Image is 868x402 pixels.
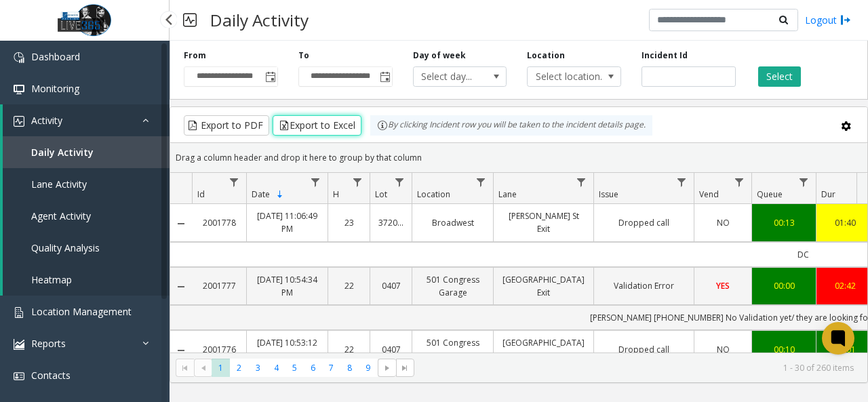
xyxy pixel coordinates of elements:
a: 00:10 [760,343,808,356]
span: Page 1 [212,359,230,377]
img: 'icon' [14,52,24,63]
span: Dur [821,188,835,200]
a: NO [703,343,743,356]
span: Reports [31,337,66,350]
h3: Daily Activity [203,3,315,37]
img: 'icon' [14,307,24,318]
a: 00:13 [760,216,808,229]
span: Toggle popup [377,67,392,86]
a: Vend Filter Menu [730,173,749,191]
a: Collapse Details [170,345,192,356]
span: Contacts [31,369,71,382]
img: 'icon' [14,116,24,127]
a: [DATE] 10:53:12 PM [255,336,319,362]
span: Page 2 [230,359,248,377]
a: Dropped call [602,216,686,229]
a: [DATE] 10:54:34 PM [255,273,319,299]
button: Select [758,66,801,87]
span: Lane Activity [31,178,87,190]
a: [GEOGRAPHIC_DATA] Exit [502,336,585,362]
a: 501 Congress Garage [420,273,485,299]
span: Dashboard [31,50,80,63]
a: 2001777 [200,279,238,292]
a: Lane Activity [3,168,170,200]
span: Page 8 [340,359,359,377]
a: Collapse Details [170,281,192,292]
a: H Filter Menu [349,173,367,191]
span: Sortable [275,189,285,200]
span: Quality Analysis [31,241,100,254]
a: 22 [336,279,361,292]
a: Lot Filter Menu [391,173,409,191]
a: Quality Analysis [3,232,170,264]
span: Queue [757,188,783,200]
a: 22 [336,343,361,356]
a: [GEOGRAPHIC_DATA] Exit [502,273,585,299]
span: Id [197,188,205,200]
span: Daily Activity [31,146,94,159]
span: Activity [31,114,62,127]
a: 0407 [378,343,403,356]
a: Dropped call [602,343,686,356]
div: By clicking Incident row you will be taken to the incident details page. [370,115,652,136]
a: 01:40 [825,216,865,229]
span: YES [716,280,730,292]
span: Page 6 [304,359,322,377]
a: [PERSON_NAME] St Exit [502,209,585,235]
a: Heatmap [3,264,170,296]
span: Page 3 [249,359,267,377]
a: 372030 [378,216,403,229]
a: Logout [805,13,851,27]
a: 2001776 [200,343,238,356]
kendo-pager-info: 1 - 30 of 260 items [422,362,854,374]
img: pageIcon [183,3,197,37]
a: Broadwest [420,216,485,229]
span: Select day... [414,67,488,86]
label: Location [527,49,565,62]
img: 'icon' [14,339,24,350]
span: NO [717,217,730,228]
span: NO [717,344,730,355]
a: 00:01 [825,343,865,356]
a: 02:42 [825,279,865,292]
span: Date [252,188,270,200]
button: Export to PDF [184,115,269,136]
a: 23 [336,216,361,229]
span: Page 4 [267,359,285,377]
span: Location [417,188,450,200]
a: Queue Filter Menu [795,173,813,191]
label: Incident Id [642,49,688,62]
a: 2001778 [200,216,238,229]
span: Toggle popup [262,67,277,86]
a: Issue Filter Menu [673,173,691,191]
span: H [333,188,339,200]
span: Go to the last page [399,363,410,374]
span: Page 9 [359,359,377,377]
a: Collapse Details [170,218,192,229]
a: Date Filter Menu [307,173,325,191]
div: Drag a column header and drop it here to group by that column [170,146,867,169]
span: Monitoring [31,82,79,95]
div: Data table [170,173,867,353]
span: Heatmap [31,273,72,286]
a: NO [703,216,743,229]
span: Vend [699,188,719,200]
img: logout [840,13,851,27]
a: [DATE] 11:06:49 PM [255,209,319,235]
span: Location Management [31,305,132,318]
span: Go to the next page [382,363,393,374]
a: Activity [3,104,170,136]
a: 00:00 [760,279,808,292]
a: Validation Error [602,279,686,292]
a: 0407 [378,279,403,292]
a: 501 Congress Garage [420,336,485,362]
img: 'icon' [14,371,24,382]
span: Go to the next page [378,359,396,378]
span: Lot [375,188,387,200]
span: Issue [599,188,618,200]
span: Select location... [528,67,601,86]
